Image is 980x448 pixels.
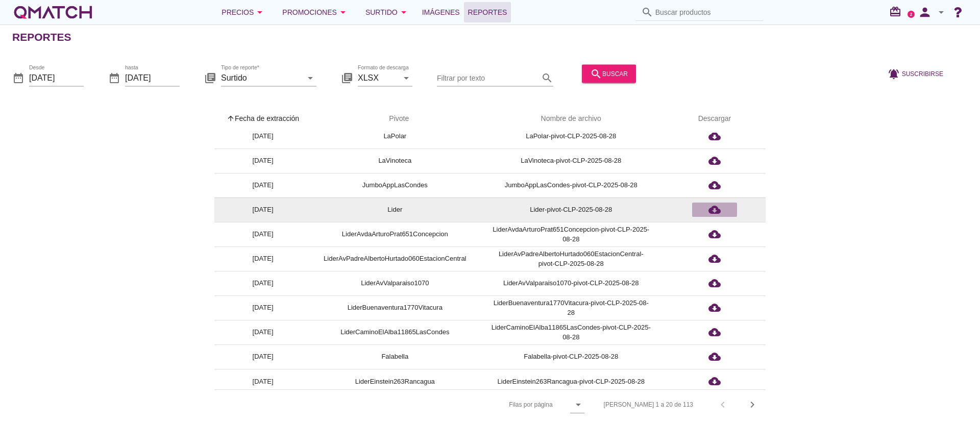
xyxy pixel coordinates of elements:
[479,271,664,295] td: LiderAvValparaiso1070-pivot-CLP-2025-08-28
[479,148,664,173] td: LaVinoteca-pivot-CLP-2025-08-28
[479,197,664,222] td: Lider-pivot-CLP-2025-08-28
[479,246,664,271] td: LiderAvPadreAlbertoHurtado060EstacionCentral-pivot-CLP-2025-08-28
[708,253,721,265] i: cloud_download
[311,222,478,246] td: LiderAvdaArturoPrat651Concepcion
[437,69,539,86] input: Filtrar por texto
[908,11,915,18] a: 2
[708,228,721,240] i: cloud_download
[708,277,721,289] i: cloud_download
[12,71,24,84] i: date_range
[708,351,721,363] i: cloud_download
[365,6,410,18] div: Surtido
[222,6,266,18] div: Precios
[358,69,398,86] input: Formato de descarga
[708,302,721,314] i: cloud_download
[304,71,316,84] i: arrow_drop_down
[407,390,584,419] div: Filas por página
[590,67,602,80] i: search
[214,369,311,393] td: [DATE]
[479,295,664,320] td: LiderBuenaventura1770Vitacura-pivot-CLP-2025-08-28
[214,105,311,133] th: Fecha de extracción: Sorted ascending. Activate to sort descending.
[125,69,180,86] input: hasta
[214,295,311,320] td: [DATE]
[311,344,478,369] td: Falabella
[479,105,664,133] th: Nombre de archivo: Not sorted.
[479,222,664,246] td: LiderAvdaArturoPrat651Concepcion-pivot-CLP-2025-08-28
[29,69,84,86] input: Desde
[254,6,266,18] i: arrow_drop_down
[311,271,478,295] td: LiderAvValparaiso1070
[227,114,235,122] i: arrow_upward
[708,130,721,142] i: cloud_download
[311,197,478,222] td: Lider
[708,204,721,216] i: cloud_download
[935,6,947,18] i: arrow_drop_down
[915,5,935,19] i: person
[282,6,349,18] div: Promociones
[311,148,478,173] td: LaVinoteca
[708,326,721,338] i: cloud_download
[274,2,357,22] button: Promociones
[418,2,464,22] a: Imágenes
[541,71,553,84] i: search
[641,6,653,18] i: search
[311,369,478,393] td: LiderEinstein263Rancagua
[708,375,721,387] i: cloud_download
[398,6,410,18] i: arrow_drop_down
[214,173,311,197] td: [DATE]
[400,71,412,84] i: arrow_drop_down
[889,6,905,18] i: redeem
[12,2,94,22] a: white-qmatch-logo
[341,71,353,84] i: library_books
[214,148,311,173] td: [DATE]
[337,6,349,18] i: arrow_drop_down
[479,369,664,393] td: LiderEinstein263Rancagua-pivot-CLP-2025-08-28
[464,2,511,22] a: Reportes
[108,71,120,84] i: date_range
[311,105,478,133] th: Pivote: Not sorted. Activate to sort ascending.
[582,64,636,83] button: buscar
[214,271,311,295] td: [DATE]
[357,2,418,22] button: Surtido
[468,6,507,18] span: Reportes
[214,197,311,222] td: [DATE]
[311,173,478,197] td: JumboAppLasCondes
[888,67,902,80] i: notifications_active
[664,105,766,133] th: Descargar: Not sorted.
[604,400,693,409] div: [PERSON_NAME] 1 a 20 de 113
[746,399,758,411] i: chevron_right
[221,69,302,86] input: Tipo de reporte*
[655,4,757,20] input: Buscar productos
[422,6,460,18] span: Imágenes
[213,2,274,22] button: Precios
[311,320,478,344] td: LiderCaminoElAlba11865LasCondes
[479,320,664,344] td: LiderCaminoElAlba11865LasCondes-pivot-CLP-2025-08-28
[12,29,71,45] h2: Reportes
[910,12,913,16] text: 2
[214,344,311,369] td: [DATE]
[479,124,664,148] td: LaPolar-pivot-CLP-2025-08-28
[902,69,943,78] span: Suscribirse
[214,320,311,344] td: [DATE]
[879,64,951,83] button: Suscribirse
[479,173,664,197] td: JumboAppLasCondes-pivot-CLP-2025-08-28
[204,71,216,84] i: library_books
[311,295,478,320] td: LiderBuenaventura1770Vitacura
[743,395,762,414] button: Next page
[214,222,311,246] td: [DATE]
[708,179,721,191] i: cloud_download
[311,246,478,271] td: LiderAvPadreAlbertoHurtado060EstacionCentral
[708,155,721,167] i: cloud_download
[311,124,478,148] td: LaPolar
[479,344,664,369] td: Falabella-pivot-CLP-2025-08-28
[572,399,584,411] i: arrow_drop_down
[590,67,628,80] div: buscar
[214,246,311,271] td: [DATE]
[214,124,311,148] td: [DATE]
